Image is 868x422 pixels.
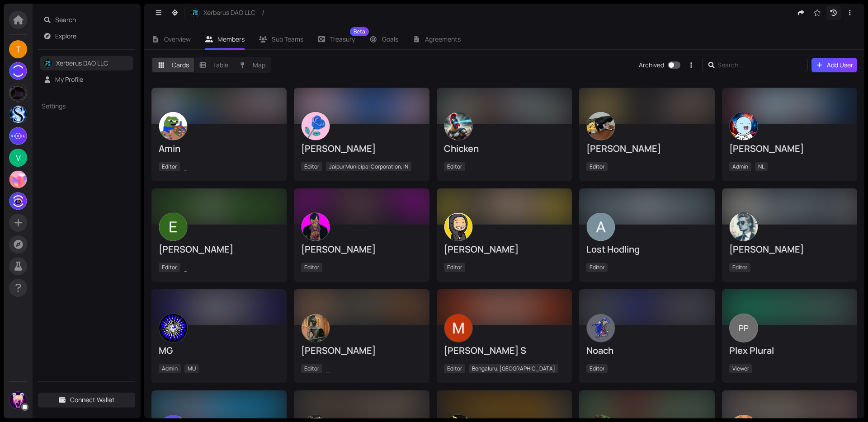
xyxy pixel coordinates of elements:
[811,58,858,72] button: Add User
[159,364,181,373] span: Admin
[217,35,245,43] span: Members
[755,162,768,171] span: NL
[444,243,565,256] div: [PERSON_NAME]
[444,263,465,272] span: Editor
[586,162,608,171] span: Editor
[16,149,21,167] span: V
[164,35,191,43] span: Overview
[184,364,199,373] span: MU
[586,344,707,357] div: Noach
[186,5,260,20] button: Xerberus DAO LLC
[9,106,27,123] img: c3llwUlr6D.jpeg
[159,344,279,357] div: MG
[827,60,853,70] span: Add User
[272,35,303,43] span: Sub Teams
[302,213,330,241] img: OHq4gVs2eQ.jpeg
[184,162,303,171] span: [GEOGRAPHIC_DATA], [GEOGRAPHIC_DATA]
[326,364,446,373] span: [GEOGRAPHIC_DATA], [GEOGRAPHIC_DATA]
[444,364,465,373] span: Editor
[55,13,130,27] span: Search
[444,162,465,171] span: Editor
[203,8,255,18] span: Xerberus DAO LLC
[729,364,752,373] span: Viewer
[301,344,422,357] div: [PERSON_NAME]
[639,60,664,70] div: Archived
[444,142,565,155] div: Chicken
[350,27,369,36] sup: Beta
[729,162,751,171] span: Admin
[56,59,108,67] a: Xerberus DAO LLC
[729,344,850,357] div: Plex Plural
[159,162,180,171] span: Editor
[9,84,27,101] img: DqDBPFGanK.jpeg
[587,213,615,241] img: ACg8ocLYGb2gjaqZAdgLW_ib3rDLAa4udZv_yKG2VVJ8Ky-eMBypKA=s500
[729,243,850,256] div: [PERSON_NAME]
[587,314,615,342] img: Wge9DL5v4G.jpeg
[330,36,355,42] span: Treasury
[382,35,398,43] span: Goals
[159,142,279,155] div: Amin
[586,243,707,256] div: Lost Hodling
[425,35,461,43] span: Agreements
[9,127,27,145] img: T8Xj_ByQ5B.jpeg
[730,213,758,241] img: ACg8ocKBfhB8WorXJxLkJoFflv7DFHAdmbxbLF0_9Ud-xDcmm20PtYE=s500
[444,112,472,140] img: ACg8ocJ3IXhEqQlUWQM9aNF4UjdhApFR2fOHXpKYd3WkBqtih7gJM9Q=s500
[70,395,115,405] span: Connect Wallet
[159,314,187,342] img: VdSUWaOqiZ.jpeg
[9,171,27,188] img: F74otHnKuz.jpeg
[159,112,187,140] img: ACg8ocKzSASdsWdD5qiPBnnxdxMR3r_cEvp_cETnQi_RLwvpYzm9_jE=s500
[444,213,472,241] img: zM2dUg33e_.jpeg
[191,9,199,17] img: HgCiZ4BMi_.jpeg
[730,112,758,140] img: nODnQ8_9m_.jpeg
[739,314,749,342] span: PP
[586,263,608,272] span: Editor
[301,142,422,155] div: [PERSON_NAME]
[159,263,180,272] span: Editor
[301,364,322,373] span: Editor
[301,162,322,171] span: Editor
[159,213,187,241] img: ACg8ocIpiJvxMuLd4sP-cjnPF9sLwVasSk-Gbo18qXtdm6bNORGZWw=s500
[729,263,750,272] span: Editor
[586,364,608,373] span: Editor
[38,393,135,407] button: Connect Wallet
[444,344,565,357] div: [PERSON_NAME] S
[9,392,27,409] img: Jo8aJ5B5ax.jpeg
[38,96,135,117] div: Settings
[301,263,322,272] span: Editor
[55,75,83,84] a: My Profile
[587,112,615,140] img: OYeihgmLDC.jpeg
[586,142,707,155] div: [PERSON_NAME]
[55,32,76,40] a: Explore
[42,101,116,111] span: Settings
[469,364,558,373] span: Bengaluru, [GEOGRAPHIC_DATA]
[184,263,321,272] span: City of [GEOGRAPHIC_DATA], [GEOGRAPHIC_DATA]
[9,192,27,210] img: 1d3d5e142b2c057a2bb61662301e7eb7.webp
[302,112,330,140] img: ACg8ocKJXnTeHlJAXfJwCjLOH0VhJTsdnu02uCREhdIb0sb0SWUx7d2D2A=s500
[729,142,850,155] div: [PERSON_NAME]
[302,314,330,342] img: 4RCbTu7iWF.jpeg
[159,243,279,256] div: [PERSON_NAME]
[9,62,27,80] img: S5xeEuA_KA.jpeg
[326,162,411,171] span: Jaipur Municipal Corporation, IN
[301,243,422,256] div: [PERSON_NAME]
[444,314,472,342] img: ACg8ocKR-HOcQwM-3RnPhtyis45VCGfZwGMxB3QdVlu3P9F1fOmD9w=s500
[717,60,795,70] input: Search...
[16,40,21,58] span: T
